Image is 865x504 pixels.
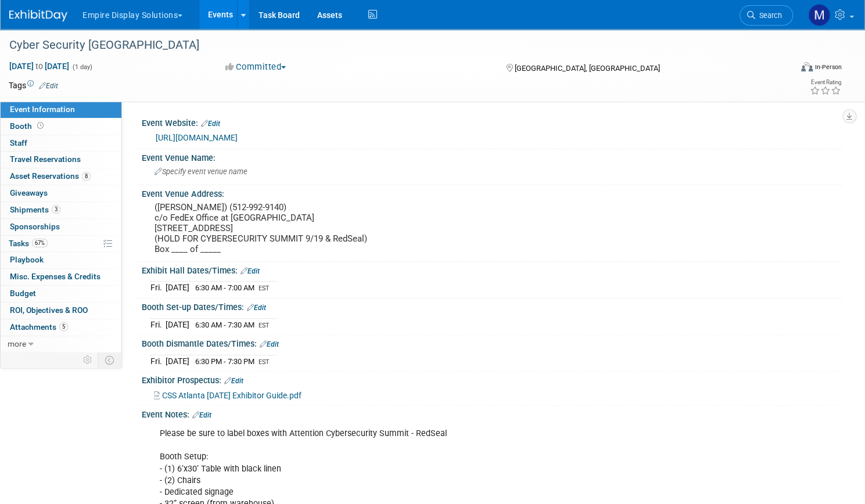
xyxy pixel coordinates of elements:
[515,64,660,73] span: [GEOGRAPHIC_DATA], [GEOGRAPHIC_DATA]
[1,219,121,235] a: Sponsorships
[259,322,270,329] span: EST
[808,4,830,26] img: Matt h
[142,372,842,387] div: Exhibitor Prospectus:
[9,10,67,21] img: ExhibitDay
[156,133,238,142] a: [URL][DOMAIN_NAME]
[1,269,121,285] a: Misc. Expenses & Credits
[224,377,243,385] a: Edit
[1,236,121,252] a: Tasks67%
[82,172,91,181] span: 8
[154,391,302,400] a: CSS Atlanta [DATE] Exhibitor Guide.pdf
[1,202,121,218] a: Shipments3
[814,63,842,71] div: In-Person
[8,339,26,348] span: more
[142,114,842,129] div: Event Website:
[10,154,81,164] span: Travel Reservations
[52,205,60,214] span: 3
[221,61,290,73] button: Committed
[155,167,247,176] span: Specify event venue name
[35,121,46,130] span: Booth not reserved yet
[10,121,46,131] span: Booth
[162,391,302,400] span: CSS Atlanta [DATE] Exhibitor Guide.pdf
[10,171,91,181] span: Asset Reservations
[1,252,121,268] a: Playbook
[142,335,842,350] div: Booth Dismantle Dates/Times:
[9,61,70,71] span: [DATE] [DATE]
[195,321,254,329] span: 6:30 AM - 7:30 AM
[142,406,842,421] div: Event Notes:
[150,318,166,330] td: Fri.
[247,304,266,312] a: Edit
[142,298,842,314] div: Booth Set-up Dates/Times:
[142,262,842,277] div: Exhibit Hall Dates/Times:
[201,120,220,128] a: Edit
[195,283,254,292] span: 6:30 AM - 7:00 AM
[1,168,121,185] a: Asset Reservations8
[241,267,260,275] a: Edit
[1,152,121,168] a: Travel Reservations
[10,138,27,147] span: Staff
[10,305,88,315] span: ROI, Objectives & ROO
[1,102,121,118] a: Event Information
[801,62,813,71] img: Format-Inperson.png
[10,255,44,264] span: Playbook
[1,118,121,135] a: Booth
[166,282,189,294] td: [DATE]
[150,282,166,294] td: Fri.
[39,82,58,90] a: Edit
[195,357,254,366] span: 6:30 PM - 7:30 PM
[166,355,189,367] td: [DATE]
[810,80,841,85] div: Event Rating
[32,239,48,247] span: 67%
[259,285,270,292] span: EST
[1,319,121,336] a: Attachments5
[1,135,121,152] a: Staff
[150,355,166,367] td: Fri.
[71,63,92,71] span: (1 day)
[1,185,121,201] a: Giveaways
[9,239,48,248] span: Tasks
[98,352,122,368] td: Toggle Event Tabs
[155,202,421,254] pre: ([PERSON_NAME]) (512-992-9140) c/o FedEx Office at [GEOGRAPHIC_DATA] [STREET_ADDRESS] (HOLD FOR C...
[59,322,68,331] span: 5
[34,62,45,71] span: to
[10,322,68,332] span: Attachments
[717,60,842,78] div: Event Format
[166,318,189,330] td: [DATE]
[142,185,842,200] div: Event Venue Address:
[192,411,211,419] a: Edit
[10,205,60,214] span: Shipments
[260,340,279,348] a: Edit
[9,80,58,91] td: Tags
[10,222,60,231] span: Sponsorships
[10,289,36,298] span: Budget
[755,11,782,20] span: Search
[10,105,75,114] span: Event Information
[142,149,842,164] div: Event Venue Name:
[1,286,121,302] a: Budget
[5,35,771,56] div: Cyber Security [GEOGRAPHIC_DATA]
[740,5,793,26] a: Search
[10,272,101,281] span: Misc. Expenses & Credits
[78,352,98,368] td: Personalize Event Tab Strip
[1,336,121,352] a: more
[1,303,121,319] a: ROI, Objectives & ROO
[259,358,270,366] span: EST
[10,188,48,197] span: Giveaways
